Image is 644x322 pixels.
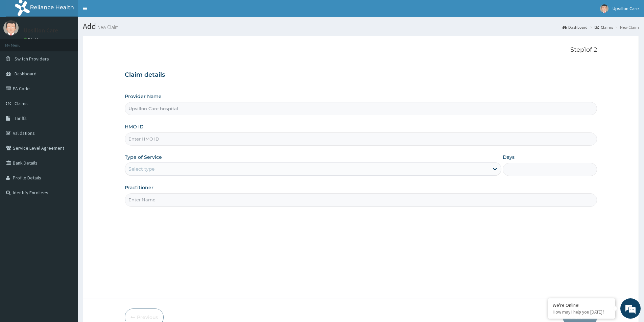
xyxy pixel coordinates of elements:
[24,27,58,33] p: Upsillon Care
[595,24,613,30] a: Claims
[600,4,609,13] img: User Image
[128,166,154,172] div: Select type
[15,71,37,77] span: Dashboard
[125,154,162,160] label: Type of Service
[15,100,28,106] span: Claims
[613,5,639,11] span: Upsillon Care
[125,46,597,54] p: Step 1 of 2
[503,154,515,160] label: Days
[553,302,610,308] div: We're Online!
[614,24,639,30] li: New Claim
[125,132,597,146] input: Enter HMO ID
[83,22,639,31] h1: Add
[125,193,597,206] input: Enter Name
[563,24,588,30] a: Dashboard
[125,93,162,100] label: Provider Name
[125,123,144,130] label: HMO ID
[15,115,27,121] span: Tariffs
[553,309,610,315] p: How may I help you today?
[3,20,19,35] img: User Image
[125,184,153,191] label: Practitioner
[24,37,40,42] a: Online
[125,71,597,79] h3: Claim details
[15,56,49,62] span: Switch Providers
[96,25,119,30] small: New Claim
